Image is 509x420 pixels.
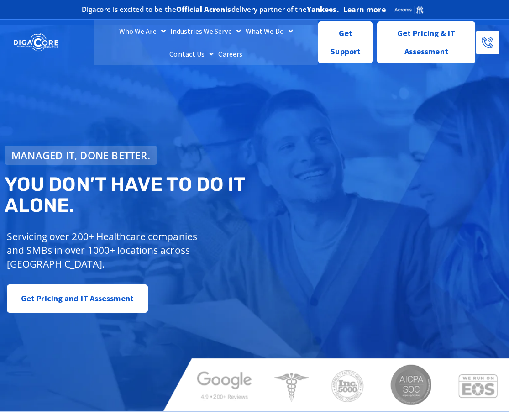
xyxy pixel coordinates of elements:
[394,5,424,15] img: Acronis
[7,284,148,313] a: Get Pricing and IT Assessment
[176,5,231,14] b: Official Acronis
[318,21,373,63] a: Get Support
[243,20,295,42] a: What We Do
[167,42,216,65] a: Contact Us
[11,150,150,160] span: Managed IT, done better.
[384,24,468,61] span: Get Pricing & IT Assessment
[117,20,168,42] a: Who We Are
[5,146,157,165] a: Managed IT, done better.
[377,21,475,63] a: Get Pricing & IT Assessment
[14,33,58,52] img: DigaCore Technology Consulting
[307,5,339,14] b: Yankees.
[7,230,214,271] p: Servicing over 200+ Healthcare companies and SMBs in over 1000+ locations across [GEOGRAPHIC_DATA].
[94,20,318,65] nav: Menu
[216,42,245,65] a: Careers
[168,20,243,42] a: Industries We Serve
[343,5,386,14] a: Learn more
[5,174,259,216] h2: You don’t have to do IT alone.
[21,289,134,308] span: Get Pricing and IT Assessment
[82,6,339,13] h2: Digacore is excited to be the delivery partner of the
[326,24,365,61] span: Get Support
